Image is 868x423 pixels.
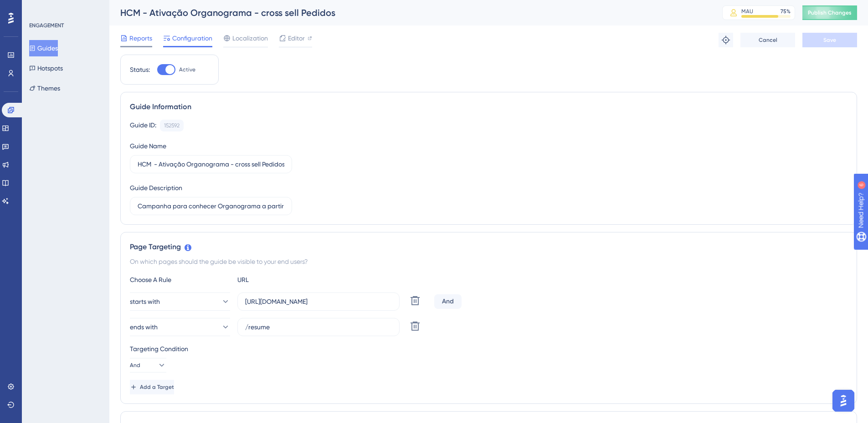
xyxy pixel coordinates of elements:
button: Publish Changes [802,5,857,20]
span: Active [179,66,195,73]
span: starts with [130,296,160,307]
div: 75 % [781,8,791,15]
input: yourwebsite.com/path [245,322,392,332]
div: ENGAGEMENT [29,22,64,29]
div: MAU [741,8,753,15]
button: And [130,358,166,373]
span: And [130,362,140,369]
span: Configuration [172,33,212,44]
div: 152592 [164,122,180,129]
div: On which pages should the guide be visible to your end users? [130,256,847,267]
button: ends with [130,318,230,336]
button: Save [802,33,857,47]
div: 6 [63,5,66,12]
button: Guides [29,40,58,56]
div: And [434,294,462,309]
div: URL [237,274,338,285]
button: Hotspots [29,60,63,76]
div: Choose A Rule [130,274,230,285]
div: Guide Description [130,182,182,193]
div: Guide Information [130,101,847,112]
span: Cancel [759,36,777,44]
span: Need Help? [21,2,57,13]
div: Page Targeting [130,242,847,252]
span: Add a Target [140,383,174,391]
button: Add a Target [130,380,174,394]
span: ends with [130,322,158,332]
span: Localization [232,33,268,44]
iframe: UserGuiding AI Assistant Launcher [830,387,857,414]
div: Guide ID: [130,120,156,131]
input: Type your Guide’s Description here [138,201,284,211]
div: HCM - Ativação Organograma - cross sell Pedidos [120,6,699,19]
input: Type your Guide’s Name here [138,159,284,169]
div: Guide Name [130,141,166,151]
span: Reports [129,33,152,44]
button: Themes [29,80,60,96]
input: yourwebsite.com/path [245,297,392,307]
button: Cancel [740,33,795,47]
button: starts with [130,292,230,311]
div: Targeting Condition [130,343,847,354]
span: Editor [288,33,305,44]
span: Publish Changes [808,9,852,16]
div: Status: [130,64,150,75]
span: Save [823,36,836,44]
